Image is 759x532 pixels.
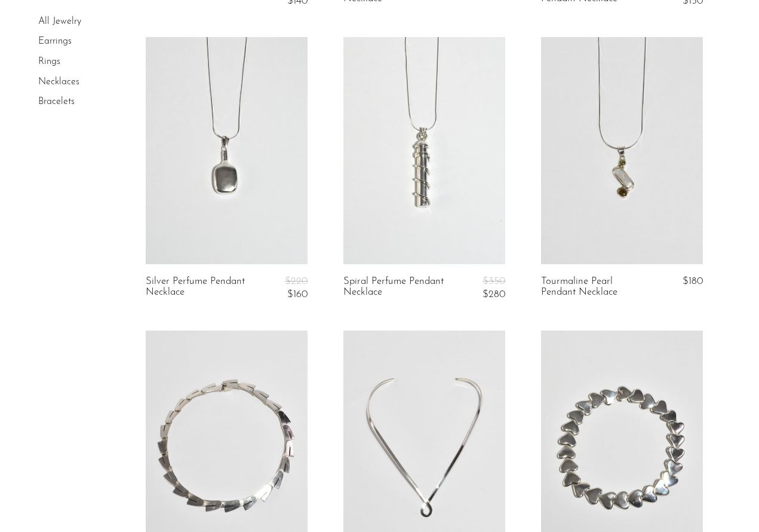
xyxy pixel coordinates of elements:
a: Rings [38,57,60,66]
a: Tourmaline Pearl Pendant Necklace [541,276,647,298]
a: All Jewelry [38,17,81,26]
a: Silver Perfume Pendant Necklace [146,276,252,301]
span: $180 [683,276,703,286]
a: Spiral Perfume Pendant Necklace [343,276,450,301]
span: $280 [483,289,505,299]
a: Bracelets [38,97,75,106]
a: Earrings [38,37,72,47]
span: $220 [285,276,308,286]
span: $160 [287,289,308,299]
span: $350 [483,276,505,286]
a: Necklaces [38,77,79,87]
